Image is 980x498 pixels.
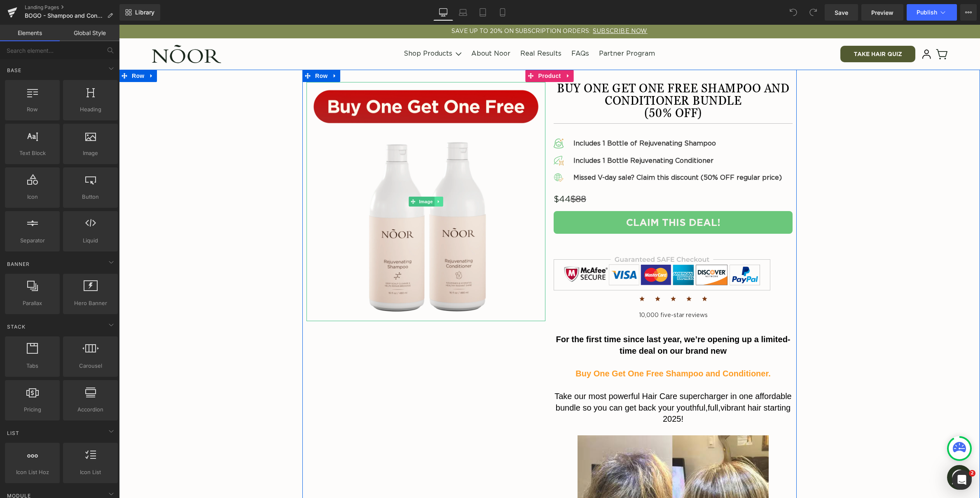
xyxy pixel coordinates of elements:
a: New Library [119,4,160,21]
a: Preview [861,4,903,21]
a: Landing Pages [25,4,119,11]
span: 2 [969,470,975,477]
span: Button [65,193,115,201]
img: Noor Hair [33,20,102,39]
span: List [6,429,20,437]
span: Liquid [65,236,115,245]
span: Separator [7,236,57,245]
span: Preview [871,8,893,17]
span: Take Hair Quiz [734,26,783,33]
a: FAQs [452,26,470,32]
span: Text Block [7,149,57,157]
span: Image [298,172,316,182]
span: Heading [65,105,115,114]
a: Tablet [473,4,493,21]
a: Take Hair Quiz [721,21,796,38]
a: Expand / Collapse [444,45,455,57]
a: Shop Products [285,25,337,33]
a: Laptop [453,4,473,21]
button: Redo [805,4,821,21]
span: BOGO - Shampoo and Conditioner [25,12,104,19]
span: Accordion [65,405,115,414]
span: Row [11,45,27,57]
span: SAVE UP TO 20% ON SUBSCRIPTION ORDERS: [332,4,528,9]
a: Partner Program [480,26,536,32]
a: Global Style [60,25,119,41]
a: Desktop [433,4,453,21]
a: Expand / Collapse [27,45,38,57]
p: 10,000 five-star reviews [435,286,674,295]
a: Expand / Collapse [211,45,221,57]
span: Icon List Hoz [7,468,57,477]
span: Row [194,45,211,57]
span: Icon [7,193,57,201]
iframe: Intercom live chat [952,470,972,490]
span: Carousel [65,362,115,370]
button: Undo [785,4,802,21]
span: Image [65,149,115,157]
h1: (50% OFF) [435,82,674,94]
span: Icon List [65,468,115,477]
span: Save [835,8,848,17]
span: Banner [6,260,30,268]
a: Expand / Collapse [316,172,324,182]
span: Row [7,105,57,114]
span: Tabs [7,362,57,370]
button: Publish [907,4,957,21]
span: Parallax [7,299,57,308]
a: Real Results [401,26,442,32]
span: Base [6,66,22,74]
span: Pricing [7,405,57,414]
a: Mobile [493,4,512,21]
div: Messenger Dummy Widget [828,440,853,465]
span: Product [417,45,444,57]
button: More [960,4,977,21]
span: Library [135,9,154,16]
span: Stack [6,323,26,331]
span: Publish [917,9,937,16]
a: Noor Hair [30,17,105,42]
a: About Noor [352,26,391,32]
a: SUBSCRIBE NOW [471,4,528,9]
span: Hero Banner [65,299,115,308]
button: Claim This Deal! [435,186,674,209]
